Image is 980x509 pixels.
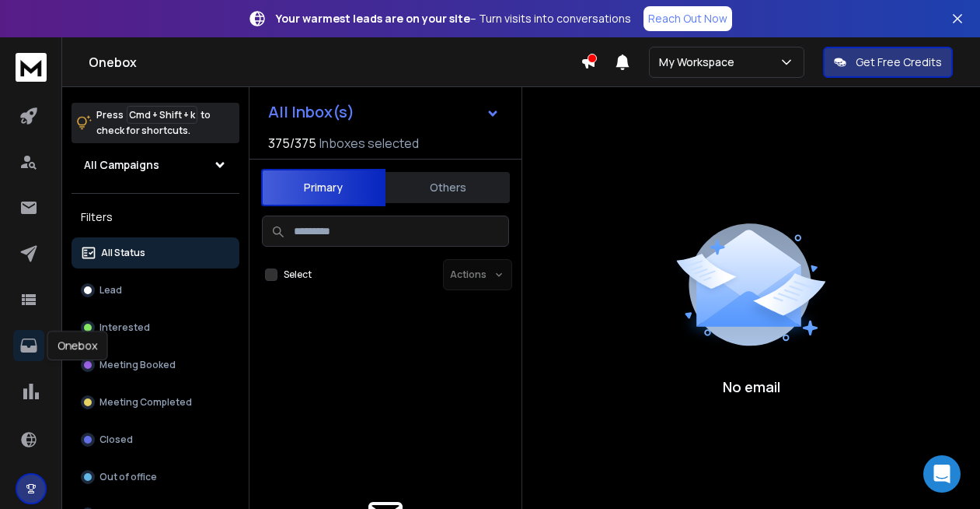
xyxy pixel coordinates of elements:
h1: All Campaigns [84,157,159,173]
p: No email [723,376,780,398]
button: Interested [71,312,239,343]
p: Out of office [99,471,157,483]
span: Cmd + Shift + k [127,106,197,124]
p: Reach Out Now [648,11,727,26]
div: Onebox [47,331,108,360]
p: Interested [99,321,150,334]
button: Meeting Booked [71,349,239,381]
p: My Workspace [659,54,741,70]
h3: Filters [71,206,239,228]
button: Others [385,170,510,205]
strong: Your warmest leads are on your site [276,11,470,26]
div: Open Intercom Messenger [923,455,961,493]
button: All Campaigns [71,149,239,181]
span: 375 / 375 [268,134,316,153]
img: logo [16,53,47,82]
p: Get Free Credits [856,54,942,70]
p: Closed [99,434,133,446]
button: Primary [261,169,385,206]
button: Out of office [71,462,239,493]
p: All Status [101,247,145,259]
p: – Turn visits into conversations [276,11,631,26]
p: Meeting Completed [99,396,192,409]
button: All Inbox(s) [256,97,512,128]
h1: Onebox [89,53,581,72]
button: All Status [71,237,239,269]
button: Meeting Completed [71,387,239,418]
a: Reach Out Now [643,6,732,31]
p: Meeting Booked [99,359,176,371]
h1: All Inbox(s) [268,104,354,120]
button: Closed [71,424,239,455]
h3: Inboxes selected [319,134,419,153]
p: Press to check for shortcuts. [96,107,211,139]
button: Lead [71,275,239,306]
button: Get Free Credits [823,47,953,78]
p: Lead [99,284,122,297]
label: Select [284,269,312,281]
